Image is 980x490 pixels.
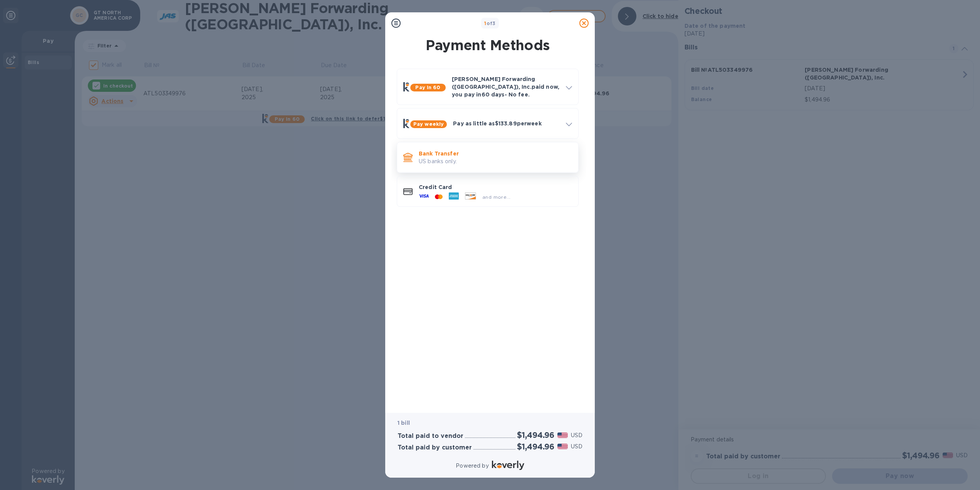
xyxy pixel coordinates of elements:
span: and more... [482,194,510,200]
p: [PERSON_NAME] Forwarding ([GEOGRAPHIC_DATA]), Inc. paid now, you pay in 60 days - No fee. [452,75,560,98]
p: USD [571,443,582,451]
img: USD [557,444,568,449]
h1: Payment Methods [395,37,580,53]
h2: $1,494.96 [517,430,554,440]
p: US banks only. [419,157,572,166]
h2: $1,494.96 [517,442,554,451]
p: Powered by [456,462,488,470]
p: Pay as little as $133.89 per week [453,120,560,127]
img: Logo [492,461,524,470]
p: USD [571,431,582,439]
p: Credit Card [419,183,572,191]
b: Pay weekly [413,121,444,127]
b: of 3 [484,20,496,26]
span: 1 [484,20,486,26]
h3: Total paid by customer [398,444,472,451]
b: 1 bill [398,420,410,426]
h3: Total paid to vendor [398,433,463,440]
b: Pay in 60 [415,84,440,90]
img: USD [557,433,568,438]
p: Bank Transfer [419,150,572,157]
